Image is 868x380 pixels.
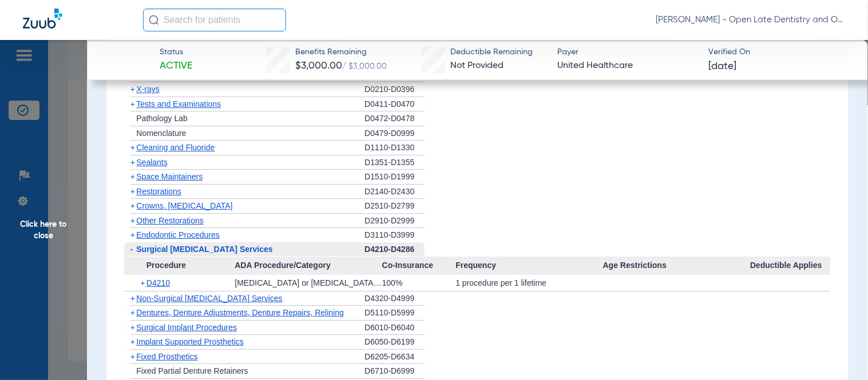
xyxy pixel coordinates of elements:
span: Nomenclature [136,129,186,138]
span: United Healthcare [558,59,699,73]
span: / $3,000.00 [342,62,387,70]
span: Deductible Remaining [451,46,533,58]
span: - [130,245,133,254]
span: + [130,187,135,196]
div: D6710-D6999 [364,364,425,379]
div: [MEDICAL_DATA] or [MEDICAL_DATA] - four or more contiguous teeth or tooth bounded spaces per quad... [235,275,382,291]
span: + [130,172,135,181]
span: + [140,275,146,291]
span: Fixed Partial Denture Retainers [136,366,248,375]
span: Surgical [MEDICAL_DATA] Services [136,245,272,254]
div: D5110-D5999 [364,306,425,321]
span: + [130,216,135,225]
span: D4210 [146,278,170,287]
span: [PERSON_NAME] - Open Late Dentistry and Orthodontics [656,14,845,26]
span: Co-Insurance [382,257,456,275]
div: D4210-D4286 [364,242,425,257]
span: Pathology Lab [136,114,188,123]
span: Space Maintainers [136,172,203,181]
span: + [130,308,135,317]
div: D0411-D0470 [364,97,425,112]
span: Non-Surgical [MEDICAL_DATA] Services [136,294,282,303]
span: Fixed Prosthetics [136,352,197,361]
span: Crowns, [MEDICAL_DATA] [136,201,232,210]
div: D6050-D6199 [364,335,425,350]
span: Age Restrictions [603,257,750,275]
span: + [130,352,135,361]
span: Active [160,59,192,73]
span: Frequency [456,257,603,275]
div: D6010-D6040 [364,321,425,335]
div: D2140-D2430 [364,185,425,199]
div: D0479-D0999 [364,126,425,141]
div: D1110-D1330 [364,141,425,155]
span: Other Restorations [136,216,204,225]
div: D1351-D1355 [364,155,425,170]
span: + [130,337,135,346]
span: Deductible Applies [750,257,830,275]
span: Tests and Examinations [136,99,221,109]
span: Cleaning and Fluoride [136,143,215,152]
div: D3110-D3999 [364,228,425,242]
span: + [130,85,135,94]
span: Payer [558,46,699,58]
img: Search Icon [149,15,159,25]
div: D2910-D2999 [364,214,425,229]
span: Implant Supported Prosthetics [136,337,244,346]
input: Search for patients [143,9,286,31]
div: D0210-D0396 [364,82,425,97]
span: + [130,201,135,210]
span: X-rays [136,85,159,94]
span: + [130,323,135,332]
div: 100% [382,275,456,291]
span: Sealants [136,158,167,167]
span: Endodontic Procedures [136,230,220,239]
span: Not Provided [451,61,504,70]
span: Status [160,46,192,58]
span: $3,000.00 [295,61,342,71]
div: D2510-D2799 [364,199,425,214]
span: Surgical Implant Procedures [136,323,237,332]
span: Benefits Remaining [295,46,387,58]
img: Zuub Logo [23,9,62,29]
span: Procedure [124,257,235,275]
span: ADA Procedure/Category [235,257,382,275]
span: + [130,294,135,303]
div: D0472-D0478 [364,111,425,126]
div: D1510-D1999 [364,170,425,185]
span: + [130,143,135,152]
span: Verified On [708,46,849,58]
span: Restorations [136,187,181,196]
div: 1 procedure per 1 lifetime [456,275,603,291]
span: + [130,99,135,109]
span: Dentures, Denture Adjustments, Denture Repairs, Relining [136,308,344,317]
span: + [130,230,135,239]
iframe: Chat Widget [811,325,868,380]
span: + [130,158,135,167]
div: D6205-D6634 [364,350,425,365]
div: D4320-D4999 [364,291,425,306]
span: [DATE] [708,59,736,74]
